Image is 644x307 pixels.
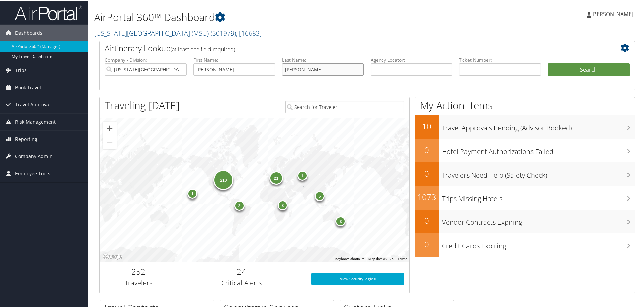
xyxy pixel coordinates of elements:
label: Agency Locator: [371,56,452,63]
label: Ticket Number: [459,56,541,63]
h2: 10 [415,120,439,131]
button: Zoom in [103,121,117,134]
label: First Name: [193,56,275,63]
a: 0Hotel Payment Authorizations Failed [415,138,635,162]
span: Dashboards [15,24,42,41]
a: 0Travelers Need Help (Safety Check) [415,162,635,185]
h2: 0 [415,214,439,226]
span: Travel Approval [15,96,51,113]
label: Last Name: [282,56,364,63]
div: 8 [277,199,287,209]
h1: Traveling [DATE] [105,98,180,112]
button: Search [548,63,630,76]
img: Google [101,252,124,261]
input: Search for Traveler [285,100,404,113]
label: Company - Division: [105,56,187,63]
button: Zoom out [103,135,117,148]
h3: Travel Approvals Pending (Advisor Booked) [442,119,635,132]
a: 0Credit Cards Expiring [415,233,635,256]
h3: Vendor Contracts Expiring [442,214,635,226]
h3: Critical Alerts [182,278,301,287]
span: Trips [15,61,27,78]
h3: Trips Missing Hotels [442,190,635,203]
h2: 0 [415,167,439,179]
h3: Travelers [105,278,172,287]
a: 0Vendor Contracts Expiring [415,209,635,233]
a: [PERSON_NAME] [587,3,640,24]
h1: My Action Items [415,98,635,112]
span: Company Admin [15,147,53,164]
span: (at least one field required) [171,45,235,52]
span: [PERSON_NAME] [591,10,633,17]
button: Keyboard shortcuts [335,256,364,261]
h2: 0 [415,144,439,155]
a: [US_STATE][GEOGRAPHIC_DATA] (MSU) [94,28,262,37]
a: 10Travel Approvals Pending (Advisor Booked) [415,115,635,138]
h2: Airtinerary Lookup [105,42,585,53]
span: , [ 16683 ] [236,28,262,37]
span: Book Travel [15,79,41,95]
h2: 1073 [415,191,439,202]
span: Map data ©2025 [368,256,394,260]
h2: 0 [415,238,439,249]
div: 1 [187,188,197,198]
div: 21 [269,170,283,184]
a: Terms (opens in new tab) [398,256,407,260]
div: 6 [315,190,325,201]
span: Reporting [15,130,37,147]
div: 2 [234,200,244,210]
h1: AirPortal 360™ Dashboard [94,9,458,24]
h3: Credit Cards Expiring [442,237,635,250]
div: 1 [297,170,307,180]
a: Open this area in Google Maps (opens a new window) [101,252,124,261]
div: 210 [213,169,233,189]
h2: 24 [182,265,301,277]
div: 3 [335,216,346,226]
h3: Hotel Payment Authorizations Failed [442,143,635,156]
span: ( 301979 ) [211,28,236,37]
h2: 252 [105,265,172,277]
a: View SecurityLogic® [311,272,404,284]
img: airportal-logo.png [15,4,82,20]
h3: Travelers Need Help (Safety Check) [442,166,635,179]
span: Employee Tools [15,164,50,181]
span: Risk Management [15,113,56,130]
a: 1073Trips Missing Hotels [415,185,635,209]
